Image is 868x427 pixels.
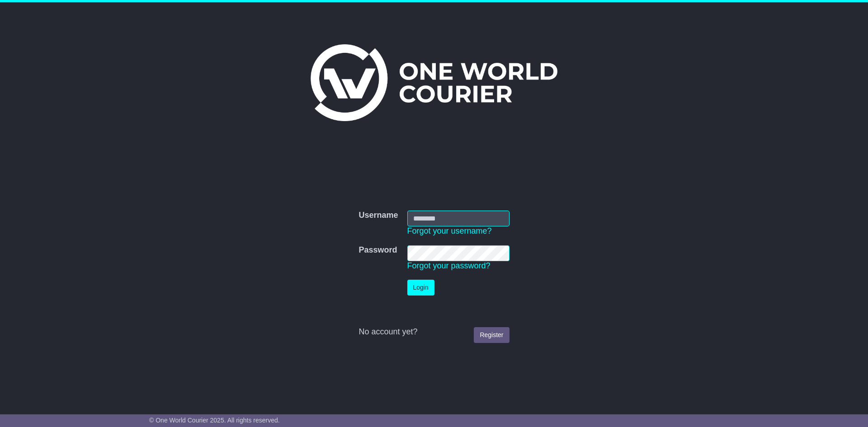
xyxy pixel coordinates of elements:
a: Forgot your password? [407,261,491,270]
span: © One World Courier 2025. All rights reserved. [149,417,280,424]
a: Forgot your username? [407,226,492,235]
a: Register [474,327,509,343]
label: Username [359,211,398,221]
img: One World [311,44,557,121]
label: Password [359,245,397,255]
div: No account yet? [359,327,509,337]
button: Login [407,280,434,296]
